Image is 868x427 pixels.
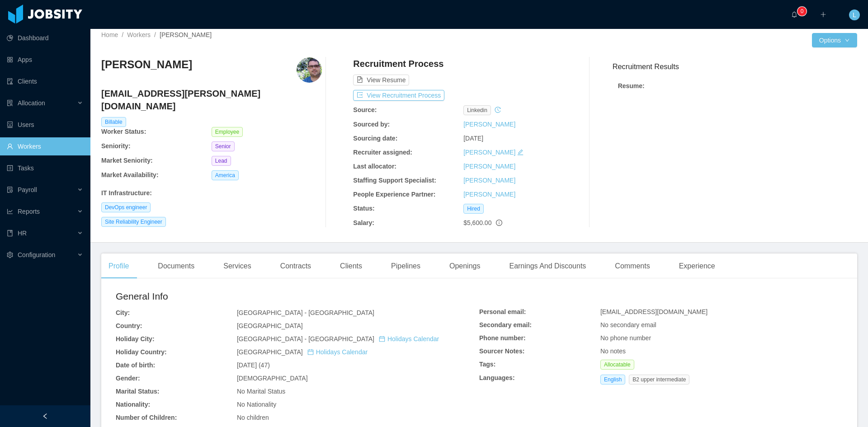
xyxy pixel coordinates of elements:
[151,253,202,279] div: Documents
[101,189,152,197] b: IT Infrastructure :
[613,61,857,72] h3: Recruitment Results
[379,335,439,343] a: icon: calendarHolidays Calendar
[7,116,83,134] a: icon: robotUsers
[101,157,153,164] b: Market Seniority:
[307,348,368,356] a: icon: calendarHolidays Calendar
[160,31,212,38] span: [PERSON_NAME]
[237,322,303,329] span: [GEOGRAPHIC_DATA]
[479,361,495,368] b: Tags:
[353,75,409,85] button: icon: file-textView Resume
[101,171,159,178] b: Market Availability:
[18,251,55,258] span: Configuration
[7,137,83,155] a: icon: userWorkers
[212,156,231,166] span: Lead
[353,76,409,84] a: icon: file-textView Resume
[618,82,645,89] strong: Resume :
[116,375,140,382] b: Gender:
[101,217,166,227] span: Site Reliability Engineer
[18,186,37,193] span: Payroll
[495,107,501,113] i: icon: history
[127,31,151,38] a: Workers
[116,348,167,356] b: Holiday Country:
[463,149,515,156] a: [PERSON_NAME]
[237,401,276,408] span: No Nationality
[353,219,374,226] b: Salary:
[797,7,807,16] sup: 0
[101,31,118,38] a: Home
[122,31,123,38] span: /
[101,142,131,150] b: Seniority:
[353,135,397,142] b: Sourcing date:
[212,170,239,180] span: America
[463,163,515,170] a: [PERSON_NAME]
[7,187,13,193] i: icon: file-protect
[600,321,656,328] span: No secondary email
[116,388,159,395] b: Marital Status:
[18,99,45,107] span: Allocation
[353,90,444,101] button: icon: exportView Recruitment Process
[353,149,412,156] b: Recruiter assigned:
[629,375,689,385] span: B2 upper intermediate
[353,163,396,170] b: Last allocator:
[600,360,634,370] span: Allocatable
[353,177,436,184] b: Staffing Support Specialist:
[812,33,857,47] button: Optionsicon: down
[463,135,483,142] span: [DATE]
[600,347,626,355] span: No notes
[101,57,192,72] h3: [PERSON_NAME]
[237,335,439,343] span: [GEOGRAPHIC_DATA] - [GEOGRAPHIC_DATA]
[379,336,385,342] i: icon: calendar
[463,177,515,184] a: [PERSON_NAME]
[353,191,435,198] b: People Experience Partner:
[273,253,318,279] div: Contracts
[353,106,377,113] b: Source:
[116,414,177,421] b: Number of Children:
[101,202,151,212] span: DevOps engineer
[791,11,797,18] i: icon: bell
[463,204,484,214] span: Hired
[237,348,368,356] span: [GEOGRAPHIC_DATA]
[7,29,83,47] a: icon: pie-chartDashboard
[496,220,502,226] span: info-circle
[7,252,13,258] i: icon: setting
[216,253,258,279] div: Services
[600,375,625,385] span: English
[7,230,13,236] i: icon: book
[820,11,826,18] i: icon: plus
[116,322,142,329] b: Country:
[116,401,150,408] b: Nationality:
[116,309,130,316] b: City:
[479,347,524,355] b: Sourcer Notes:
[608,253,657,279] div: Comments
[212,141,235,151] span: Senior
[463,121,515,128] a: [PERSON_NAME]
[384,253,428,279] div: Pipelines
[479,374,515,381] b: Languages:
[479,308,526,315] b: Personal email:
[116,289,479,304] h2: General Info
[237,375,308,382] span: [DEMOGRAPHIC_DATA]
[307,349,314,355] i: icon: calendar
[237,414,269,421] span: No children
[237,361,270,369] span: [DATE] (47)
[7,51,83,69] a: icon: appstoreApps
[116,335,155,343] b: Holiday City:
[297,57,322,83] img: bf7f3896-92a9-48f2-a8a5-3052b62b1df8_664cf9bd7b331-400w.png
[463,219,491,226] span: $5,600.00
[18,230,27,237] span: HR
[502,253,593,279] div: Earnings And Discounts
[212,127,243,137] span: Employee
[154,31,156,38] span: /
[600,334,651,342] span: No phone number
[18,208,40,215] span: Reports
[101,128,146,135] b: Worker Status:
[479,334,526,342] b: Phone number:
[479,321,532,328] b: Secondary email:
[101,87,322,113] h4: [EMAIL_ADDRESS][PERSON_NAME][DOMAIN_NAME]
[101,253,136,279] div: Profile
[116,361,155,369] b: Date of birth:
[463,191,515,198] a: [PERSON_NAME]
[101,117,126,127] span: Billable
[7,100,13,106] i: icon: solution
[7,72,83,90] a: icon: auditClients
